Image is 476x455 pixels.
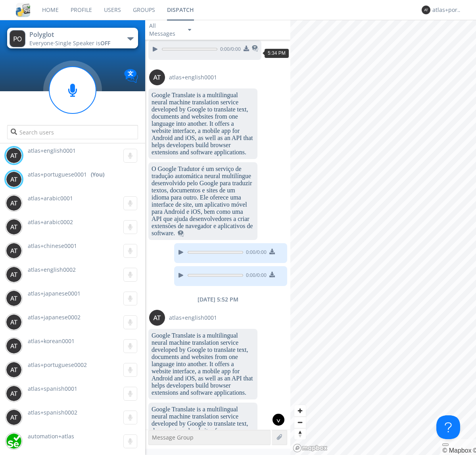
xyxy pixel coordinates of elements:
[188,29,191,31] img: caret-down-sm.svg
[6,243,22,259] img: 373638.png
[10,30,25,47] img: 373638.png
[6,219,22,235] img: 373638.png
[149,22,181,38] div: All Messages
[243,249,267,257] span: 0:00 / 0:00
[294,417,306,428] button: Zoom out
[294,428,306,440] span: Reset bearing to north
[6,267,22,282] img: 373638.png
[6,433,22,449] img: d2d01cd9b4174d08988066c6d424eccd
[149,310,165,326] img: 373638.png
[28,194,73,202] span: atlas+arabic0001
[243,272,267,280] span: 0:00 / 0:00
[100,39,110,47] span: OFF
[269,272,275,277] img: download media button
[252,44,258,54] span: This is a translated message
[294,428,306,440] button: Reset bearing to north
[29,39,119,47] div: Everyone ·
[149,69,165,85] img: 373638.png
[6,195,22,211] img: 373638.png
[273,414,284,426] div: ^
[152,92,254,156] dc-p: Google Translate is a multilingual neural machine translation service developed by Google to tran...
[124,69,138,83] img: Translation enabled
[442,443,449,446] button: Toggle attribution
[6,290,22,306] img: 373638.png
[169,73,217,81] span: atlas+english0001
[169,314,217,322] span: atlas+english0001
[16,3,30,17] img: cddb5a64eb264b2086981ab96f4c1ba7
[294,417,306,428] span: Zoom out
[152,165,254,237] dc-p: O Google Tradutor é um serviço de tradução automática neural multilíngue desenvolvido pelo Google...
[178,230,184,237] img: translated-message
[28,147,76,154] span: atlas+english0001
[28,409,77,416] span: atlas+spanish0002
[6,148,22,163] img: 373638.png
[28,361,87,369] span: atlas+portuguese0002
[6,362,22,378] img: 373638.png
[152,332,254,396] dc-p: Google Translate is a multilingual neural machine translation service developed by Google to tran...
[293,443,328,453] a: Mapbox logo
[28,242,77,250] span: atlas+chinese0001
[6,171,22,187] img: 373638.png
[28,313,81,321] span: atlas+japanese0002
[217,46,241,54] span: 0:00 / 0:00
[442,447,471,454] a: Mapbox
[6,314,22,330] img: 373638.png
[28,432,74,440] span: automation+atlas
[269,249,275,254] img: download media button
[7,125,138,139] input: Search users
[28,218,73,226] span: atlas+arabic0002
[7,28,138,48] button: PolyglotEveryone·Single Speaker isOFF
[28,266,76,273] span: atlas+english0002
[55,39,110,47] span: Single Speaker is
[28,337,75,345] span: atlas+korean0001
[178,230,184,236] span: This is a translated message
[422,6,430,14] img: 373638.png
[28,290,81,297] span: atlas+japanese0001
[6,409,22,425] img: 373638.png
[28,385,77,392] span: atlas+spanish0001
[6,386,22,401] img: 373638.png
[252,45,258,52] img: translated-message
[145,296,290,303] div: [DATE] 5:52 PM
[29,30,119,39] div: Polyglot
[268,50,286,56] span: 5:34 PM
[244,46,249,51] img: download media button
[6,338,22,354] img: 373638.png
[436,415,460,439] iframe: Toggle Customer Support
[294,405,306,417] button: Zoom in
[28,171,87,179] span: atlas+portuguese0001
[432,6,462,14] div: atlas+portuguese0001
[91,171,104,179] div: (You)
